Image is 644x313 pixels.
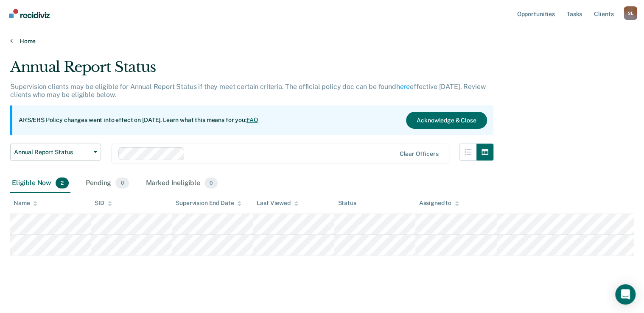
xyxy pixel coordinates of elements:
[176,199,241,207] div: Supervision End Date
[84,174,130,193] div: Pending0
[419,199,459,207] div: Assigned to
[10,174,70,193] div: Eligible Now2
[144,174,220,193] div: Marked Ineligible0
[615,284,636,305] div: Open Intercom Messenger
[10,83,485,99] p: Supervision clients may be eligible for Annual Report Status if they meet certain criteria. The o...
[14,149,90,156] span: Annual Report Status
[624,6,637,20] div: S L
[56,177,69,188] span: 2
[399,150,438,158] div: Clear officers
[204,177,218,188] span: 0
[10,58,493,83] div: Annual Report Status
[9,9,50,18] img: Recidiviz
[406,112,487,129] button: Acknowledge & Close
[115,177,129,188] span: 0
[14,199,37,207] div: Name
[246,116,258,123] a: FAQ
[19,116,258,125] p: ARS/ERS Policy changes went into effect on [DATE]. Learn what this means for you:
[95,199,112,207] div: SID
[396,83,410,91] a: here
[10,37,634,45] a: Home
[10,144,101,161] button: Annual Report Status
[257,199,298,207] div: Last Viewed
[624,6,637,20] button: Profile dropdown button
[338,199,356,207] div: Status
